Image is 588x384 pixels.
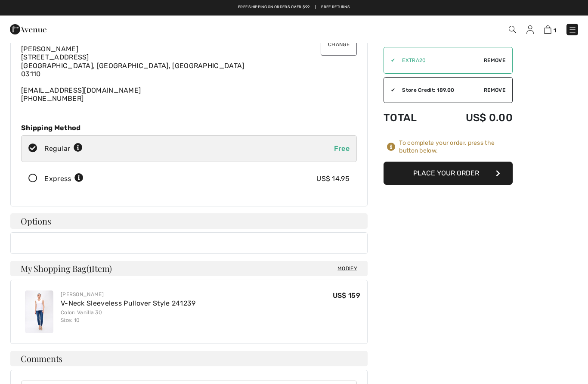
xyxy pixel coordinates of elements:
[10,213,368,229] h4: Options
[333,291,360,300] span: US$ 159
[321,4,350,10] a: Free Returns
[334,144,350,153] span: Free
[384,56,395,64] div: ✔
[44,174,84,184] div: Express
[395,47,484,73] input: Promo code
[238,4,310,10] a: Free shipping on orders over $99
[384,103,437,132] td: Total
[61,290,196,298] div: [PERSON_NAME]
[316,174,350,184] div: US$ 14.95
[21,45,78,53] span: [PERSON_NAME]
[21,53,244,78] span: [STREET_ADDRESS] [GEOGRAPHIC_DATA], [GEOGRAPHIC_DATA], [GEOGRAPHIC_DATA] 03110
[384,86,395,94] div: ✔
[337,264,357,273] span: Modify
[10,261,368,276] h4: My Shopping Bag
[21,94,84,103] a: [PHONE_NUMBER]
[554,27,556,34] span: 1
[25,290,53,333] img: V-Neck Sleeveless Pullover Style 241239
[526,25,534,34] img: My Info
[89,262,92,273] span: 1
[315,4,316,10] span: |
[509,26,516,33] img: Search
[87,262,112,274] span: ( Item)
[321,33,357,56] button: Change
[484,86,505,94] span: Remove
[395,86,484,94] div: Store Credit: 189.00
[61,309,196,324] div: Color: Vanilla 30 Size: 10
[384,162,513,185] button: Place Your Order
[544,25,551,34] img: Shopping Bag
[568,25,577,34] img: Menu
[399,139,513,155] div: To complete your order, press the button below.
[544,24,556,34] a: 1
[437,103,513,132] td: US$ 0.00
[484,56,505,64] span: Remove
[10,21,46,38] img: 1ère Avenue
[61,299,196,307] a: V-Neck Sleeveless Pullover Style 241239
[10,351,368,366] h4: Comments
[10,25,46,33] a: 1ère Avenue
[21,124,357,132] div: Shipping Method
[44,144,83,154] div: Regular
[21,45,357,103] div: [EMAIL_ADDRESS][DOMAIN_NAME]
